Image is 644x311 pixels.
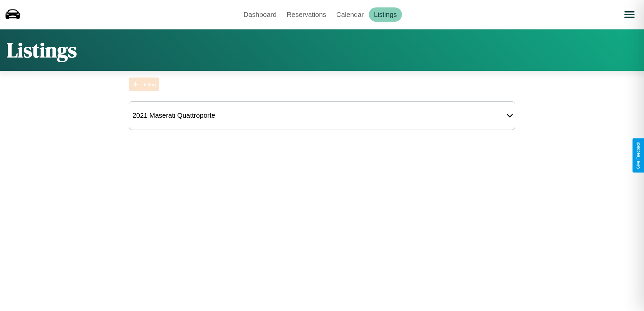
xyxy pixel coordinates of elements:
[129,77,159,91] button: Listing
[620,5,639,24] button: Open menu
[129,108,219,123] div: 2021 Maserati Quattroporte
[282,7,331,22] a: Reservations
[331,7,369,22] a: Calendar
[636,142,641,169] div: Give Feedback
[141,82,156,87] div: Listing
[238,7,282,22] a: Dashboard
[369,7,402,22] a: Listings
[7,36,77,64] h1: Listings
